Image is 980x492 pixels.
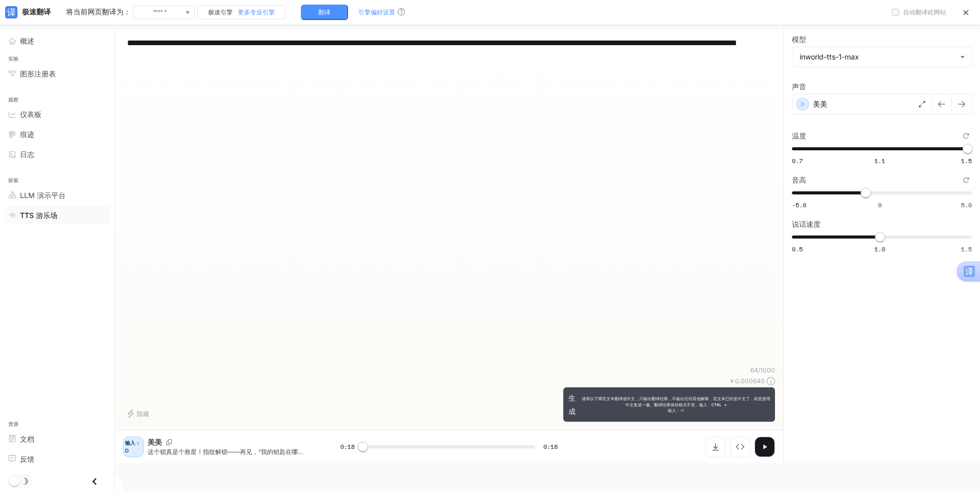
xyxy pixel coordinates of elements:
button: 隐藏 [123,405,156,422]
font: 隐藏 [137,410,149,418]
font: 音高 [792,175,806,184]
font: 64 [750,366,758,374]
font: 概述 [20,36,34,45]
font: 说话速度 [792,220,821,228]
font: inworld-tts-1-max [800,52,859,61]
font: 0:18 [340,442,355,451]
font: 0.000640 [735,377,765,385]
font: 输入：⏎ [668,408,684,413]
font: 模型 [792,35,806,44]
font: 痕迹 [20,130,34,139]
a: LLM 演示平台 [4,186,110,204]
font: 美美 [813,100,827,108]
font: 声音 [792,82,806,91]
button: 检查 [730,437,750,457]
font: 反馈 [20,455,34,463]
font: 探索 [8,177,19,184]
font: 1.0 [874,245,885,253]
font: 日志 [20,150,34,159]
a: TTS 游乐场 [4,206,110,224]
font: 1.1 [874,156,885,165]
font: 1.5 [961,156,972,165]
font: 实验 [8,55,19,62]
font: 0.5 [792,245,803,253]
font: 观察 [8,96,19,103]
font: ￥ [729,377,735,385]
button: 恢复默认设置 [961,174,972,186]
font: 图形注册表 [20,69,56,78]
font: LLM 演示平台 [20,191,66,200]
button: 下载音频 [705,437,726,457]
a: 概述 [4,32,110,50]
font: 1.5 [961,245,972,253]
a: 反馈 [4,450,110,468]
font: 资源 [8,421,19,427]
a: 图形注册表 [4,65,110,83]
a: 仪表板 [4,105,110,123]
font: 1000 [760,366,775,374]
a: 痕迹 [4,125,110,143]
font: 生成 [568,393,576,415]
font: 文档 [20,435,34,443]
font: 这个锁真是个救星！指纹解锁——再见，“我的钥匙在哪里？！”的混乱。只需轻按，就完成了。家人也可以使用（添加他们的指纹！），你甚至可以手机解锁。[开心]太简单了！ [148,448,312,473]
a: 文档 [4,430,110,448]
font: 输入：D [125,440,140,454]
font: TTS 游乐场 [20,211,57,220]
font: 0:18 [543,442,558,451]
font: 0 [878,201,882,209]
font: / [758,366,760,374]
font: 请将以下网页文本翻译成中文，只输出翻译结果，不输出任何其他解释，若文本已经是中文了，则直接用中文复述一遍。翻译结果保持格式不变。输入：CTRL + [582,396,770,407]
button: 复制语音ID [162,439,176,445]
font: -5.0 [792,201,806,209]
font: 仪表板 [20,110,42,119]
div: inworld-tts-1-max [792,47,971,67]
font: 5.0 [961,201,972,209]
button: 生成请将以下网页文本翻译成中文，只输出翻译结果，不输出任何其他解释，若文本已经是中文了，则直接用中文复述一遍。翻译结果保持格式不变。输入：CTRL +输入：⏎ [563,387,775,422]
button: 恢复默认设置 [961,130,972,142]
font: 温度 [792,131,806,140]
a: 日志 [4,145,110,163]
font: 美美 [148,438,162,446]
font: 0.7 [792,156,803,165]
